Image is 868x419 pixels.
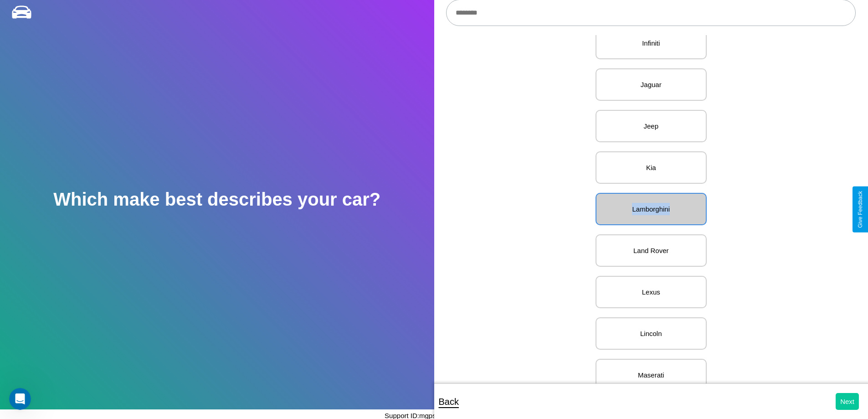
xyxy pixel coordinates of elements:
button: Next [836,393,859,410]
iframe: Intercom live chat [9,388,31,410]
h2: Which make best describes your car? [53,189,380,210]
p: Kia [606,161,697,174]
p: Lamborghini [606,203,697,215]
div: Give Feedback [857,191,863,228]
p: Maserati [606,369,697,381]
p: Lexus [606,286,697,298]
p: Infiniti [606,37,697,49]
p: Back [439,393,459,410]
p: Jeep [606,120,697,132]
p: Land Rover [606,244,697,257]
p: Lincoln [606,327,697,340]
p: Jaguar [606,78,697,91]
